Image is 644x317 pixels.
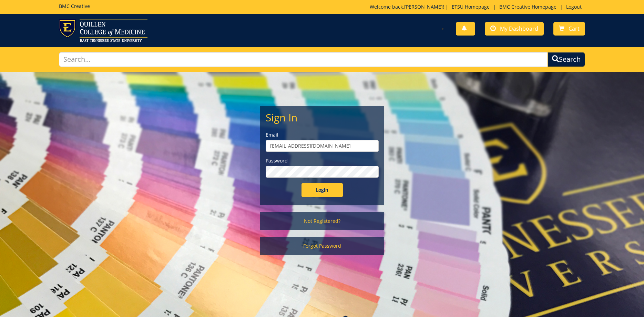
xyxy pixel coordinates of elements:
[370,3,585,10] p: Welcome back, ! | | |
[59,3,90,9] h5: BMC Creative
[500,25,538,32] span: My Dashboard
[496,3,560,10] a: BMC Creative Homepage
[563,3,585,10] a: Logout
[260,237,384,255] a: Forgot Password
[260,212,384,230] a: Not Registered?
[266,157,379,164] label: Password
[569,25,580,32] span: Cart
[59,52,548,67] input: Search...
[59,19,147,42] img: ETSU logo
[404,3,443,10] a: [PERSON_NAME]
[266,112,379,123] h2: Sign In
[553,22,585,36] a: Cart
[548,52,585,67] button: Search
[448,3,493,10] a: ETSU Homepage
[266,131,379,138] label: Email
[485,22,544,36] a: My Dashboard
[301,183,343,197] input: Login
